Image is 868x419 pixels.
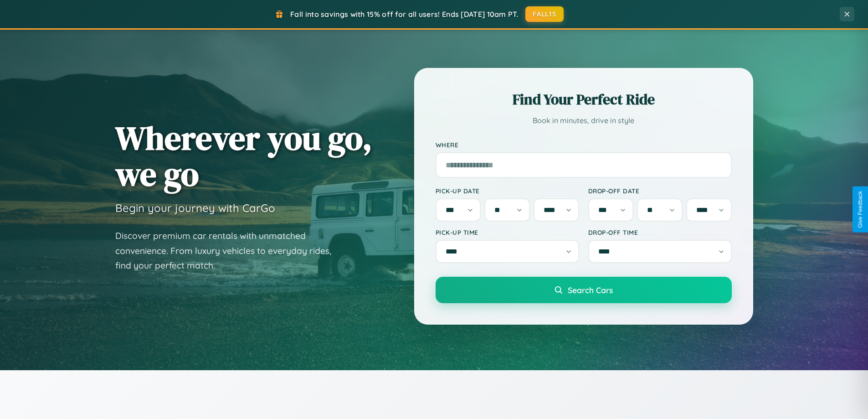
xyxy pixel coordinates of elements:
span: Search Cars [568,285,613,295]
span: Fall into savings with 15% off for all users! Ends [DATE] 10am PT. [290,10,519,19]
h3: Begin your journey with CarGo [115,201,275,215]
button: FALL15 [525,6,564,22]
label: Where [436,141,732,149]
label: Pick-up Time [436,228,579,236]
button: Search Cars [436,277,732,303]
label: Pick-up Date [436,187,579,195]
p: Discover premium car rentals with unmatched convenience. From luxury vehicles to everyday rides, ... [115,228,343,273]
label: Drop-off Date [588,187,732,195]
h2: Find Your Perfect Ride [436,89,732,109]
div: Give Feedback [857,191,863,228]
p: Book in minutes, drive in style [436,114,732,127]
h1: Wherever you go, we go [115,120,372,192]
label: Drop-off Time [588,228,732,236]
